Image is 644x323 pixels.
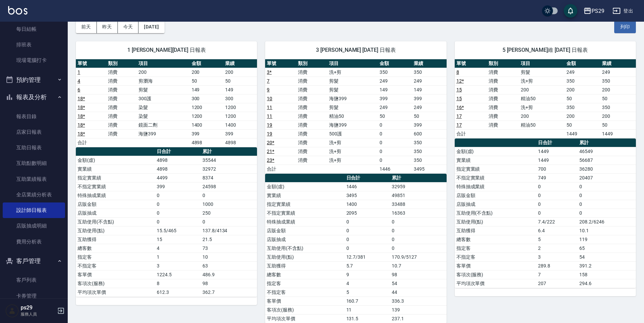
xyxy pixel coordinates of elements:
td: 0 [578,191,636,200]
td: 15.5/465 [155,226,201,235]
td: 73 [201,244,257,253]
td: 50 [565,121,600,129]
td: 350 [600,77,636,85]
td: 56687 [578,156,636,165]
td: 消費 [106,77,137,85]
td: 500護 [327,129,378,138]
td: 不指定實業績 [76,182,155,191]
td: 350 [565,77,600,85]
td: 1200 [223,112,257,121]
td: 249 [600,68,636,77]
td: 119 [578,235,636,244]
td: 200 [600,112,636,121]
td: 1446 [345,182,390,191]
td: 200 [519,85,565,94]
td: 10.7 [390,261,446,270]
td: 300護 [137,94,190,103]
td: 消費 [487,112,519,121]
td: 350 [412,156,446,165]
td: 4898 [190,138,223,147]
th: 類別 [487,59,519,68]
td: 消費 [487,103,519,112]
td: 700 [536,165,578,173]
td: 洗+剪 [327,138,378,147]
td: 4499 [155,173,201,182]
td: 10 [201,253,257,261]
td: 指定實業績 [265,200,344,209]
td: 不指定實業績 [455,173,536,182]
td: 249 [565,68,600,77]
td: 互助使用(點) [455,217,536,226]
td: 24598 [201,182,257,191]
table: a dense table [265,59,446,174]
td: 消費 [106,129,137,138]
td: 0 [390,226,446,235]
td: 32972 [201,165,257,173]
td: 0 [390,244,446,253]
td: 洗+剪 [519,103,565,112]
a: 卡券管理 [3,288,65,304]
td: 1400 [190,121,223,129]
td: 海鹽399 [327,121,378,129]
td: 4 [155,244,201,253]
button: 報表及分析 [3,88,65,106]
td: 1449 [536,156,578,165]
td: 0 [378,147,412,156]
td: 實業績 [455,156,536,165]
td: 指定客 [455,244,536,253]
button: PS29 [581,4,607,18]
button: 昨天 [97,21,118,33]
td: 金額(虛) [265,182,344,191]
td: 互助使用(點) [265,253,344,261]
td: 合計 [76,138,106,147]
td: 200 [519,112,565,121]
td: 洗+剪 [327,68,378,77]
td: 合計 [455,129,487,138]
td: 消費 [106,112,137,121]
td: 10.1 [578,226,636,235]
img: Logo [8,6,27,15]
td: 消費 [296,129,327,138]
a: 1 [78,69,80,75]
th: 項目 [519,59,565,68]
td: 5 [536,235,578,244]
span: 1 [PERSON_NAME][DATE] 日報表 [84,47,249,53]
th: 累計 [578,138,636,147]
td: 8374 [201,173,257,182]
table: a dense table [76,147,257,297]
td: 消費 [296,85,327,94]
td: 0 [578,182,636,191]
td: 1400 [223,121,257,129]
a: 每日結帳 [3,21,65,37]
td: 互助使用(點) [76,226,155,235]
a: 17 [456,113,462,119]
td: 0 [536,182,578,191]
td: 染髮 [137,103,190,112]
td: 4898 [155,165,201,173]
span: 5 [PERSON_NAME]維 [DATE] 日報表 [463,47,628,53]
td: 消費 [487,85,519,94]
td: 21.5 [201,235,257,244]
button: 預約管理 [3,71,65,89]
td: 12.7/381 [345,253,390,261]
th: 累計 [390,174,446,182]
td: 0 [378,121,412,129]
td: 200 [223,68,257,77]
td: 200 [190,68,223,77]
td: 350 [378,68,412,77]
td: 1200 [223,103,257,112]
td: 精油50 [519,94,565,103]
td: 0 [345,217,390,226]
td: 3495 [412,165,446,173]
td: 0 [378,138,412,147]
a: 15 [456,87,462,92]
a: 設計師日報表 [3,202,65,218]
td: 200 [137,68,190,77]
td: 金額(虛) [455,147,536,156]
th: 單號 [455,59,487,68]
td: 0 [536,209,578,217]
th: 日合計 [345,174,390,182]
td: 350 [412,147,446,156]
td: 剪髮 [519,68,565,77]
td: 0 [536,191,578,200]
